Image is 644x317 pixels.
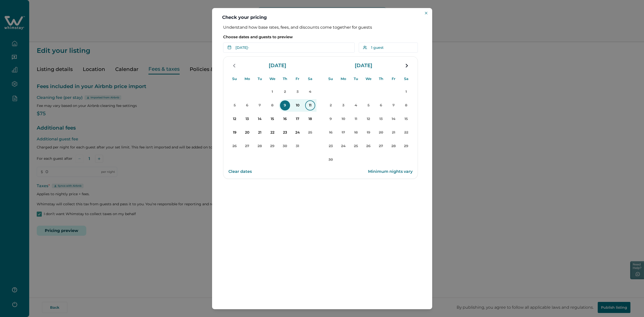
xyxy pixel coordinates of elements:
[305,114,315,124] p: 18
[266,126,279,139] button: 22
[350,99,362,112] button: 4
[279,126,291,139] button: 23
[232,73,237,85] p: Su
[308,73,312,85] p: Sa
[245,73,250,85] p: Mo
[293,87,303,97] p: 3
[401,61,412,71] button: navigation button
[291,113,304,125] button: 17
[362,126,375,139] button: 19
[254,113,266,125] button: 14
[364,128,374,138] p: 19
[254,99,266,112] button: 7
[362,140,375,152] button: 26
[228,126,241,139] button: 19
[283,73,287,85] p: Th
[359,43,421,53] button: 1 guest
[325,126,337,139] button: 16
[291,126,304,139] button: 24
[400,126,413,139] button: 22
[266,86,279,98] button: 1
[254,140,266,152] button: 28
[325,99,337,112] button: 2
[400,86,413,98] button: 1
[230,141,240,151] p: 26
[266,99,279,112] button: 8
[325,140,337,152] button: 23
[229,61,239,71] button: navigation button
[326,155,336,165] p: 30
[267,100,277,110] p: 8
[279,86,291,98] button: 2
[223,34,421,39] p: Choose dates and guests to preview
[242,141,252,151] p: 27
[325,153,337,166] button: 30
[255,141,265,151] p: 28
[351,114,361,124] p: 11
[337,99,350,112] button: 3
[350,140,362,152] button: 25
[364,114,374,124] p: 12
[387,113,400,125] button: 14
[375,140,387,152] button: 27
[389,141,399,151] p: 28
[350,113,362,125] button: 11
[241,140,254,152] button: 27
[341,73,346,85] p: Mo
[400,113,413,125] button: 15
[389,100,399,110] p: 7
[304,99,316,112] button: 11
[338,114,348,124] p: 10
[228,99,241,112] button: 5
[375,126,387,139] button: 20
[242,114,252,124] p: 13
[338,128,348,138] p: 17
[354,73,358,85] p: Tu
[305,87,315,97] p: 4
[338,100,348,110] p: 3
[364,100,374,110] p: 5
[401,114,411,124] p: 15
[376,100,386,110] p: 6
[326,141,336,151] p: 23
[293,114,303,124] p: 17
[325,113,337,125] button: 9
[241,113,254,125] button: 13
[389,128,399,138] p: 21
[223,43,355,53] button: [DATE]-
[255,100,265,110] p: 7
[293,128,303,138] p: 24
[337,140,350,152] button: 24
[293,141,303,151] p: 31
[392,73,395,85] p: Fr
[305,100,315,110] p: 11
[255,128,265,138] p: 21
[400,99,413,112] button: 8
[291,86,304,98] button: 3
[269,73,275,85] p: We
[304,113,316,125] button: 18
[351,100,361,110] p: 4
[375,99,387,112] button: 6
[366,73,372,85] p: We
[280,114,290,124] p: 16
[266,113,279,125] button: 15
[242,128,252,138] p: 20
[338,141,348,151] p: 24
[326,128,336,138] p: 16
[362,113,375,125] button: 12
[350,126,362,139] button: 18
[401,100,411,110] p: 8
[387,126,400,139] button: 21
[364,141,374,151] p: 26
[296,73,299,85] p: Fr
[401,87,411,97] p: 1
[337,113,350,125] button: 10
[212,8,432,25] header: Check your pricing
[353,63,374,68] p: [DATE]
[379,73,383,85] p: Th
[387,99,400,112] button: 7
[228,113,241,125] button: 12
[389,114,399,124] p: 14
[267,87,277,97] p: 1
